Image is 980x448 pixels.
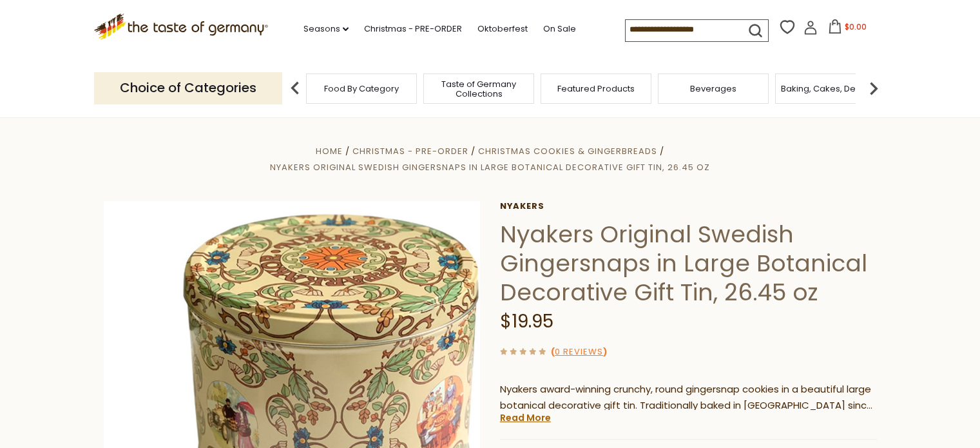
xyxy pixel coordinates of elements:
img: previous arrow [282,75,308,101]
a: Christmas Cookies & Gingerbreads [478,145,657,157]
h1: Nyakers Original Swedish Gingersnaps in Large Botanical Decorative Gift Tin, 26.45 oz [500,220,877,307]
a: Beverages [690,84,736,93]
a: 0 Reviews [555,346,603,359]
img: next arrow [861,75,887,101]
span: ( ) [551,346,607,358]
a: Christmas - PRE-ORDER [352,145,468,157]
a: Read More [500,411,551,424]
span: $19.95 [500,309,553,334]
a: Nyakers [500,201,877,211]
a: Featured Products [557,84,635,93]
a: Nyakers Original Swedish Gingersnaps in Large Botanical Decorative Gift Tin, 26.45 oz [270,161,710,173]
p: Nyakers award-winning crunchy, round gingersnap cookies in a beautiful large botanical decorative... [500,382,877,414]
a: Oktoberfest [477,22,528,36]
p: Choice of Categories [94,72,282,104]
button: $0.00 [820,19,875,39]
a: Food By Category [324,84,399,93]
a: On Sale [543,22,576,36]
a: Taste of Germany Collections [427,79,530,99]
a: Seasons [303,22,349,36]
a: Baking, Cakes, Desserts [781,84,881,93]
span: $0.00 [845,21,867,32]
a: Christmas - PRE-ORDER [364,22,462,36]
a: Home [316,145,343,157]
